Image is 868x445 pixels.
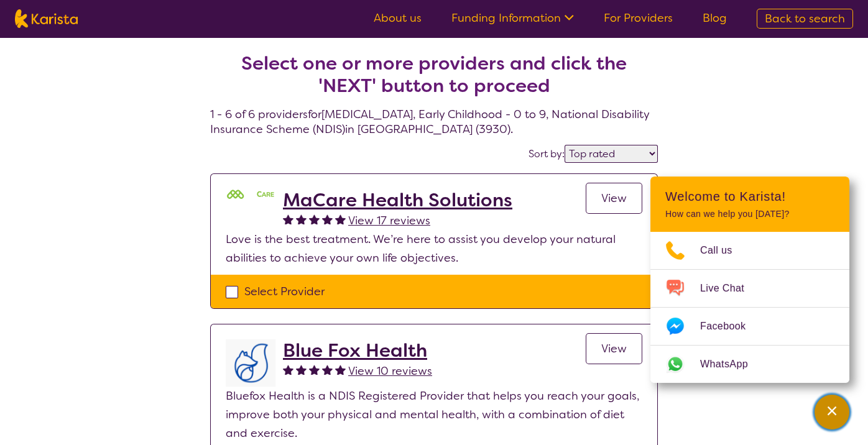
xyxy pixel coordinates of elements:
span: Call us [700,241,747,260]
span: View 10 reviews [348,364,432,378]
h4: 1 - 6 of 6 providers for [MEDICAL_DATA] , Early Childhood - 0 to 9 , National Disability Insuranc... [210,22,658,137]
img: fullstar [309,364,320,375]
a: View [586,183,642,214]
img: fullstar [335,364,346,375]
div: Channel Menu [650,177,849,383]
img: fullstar [283,364,293,375]
img: mgttalrdbt23wl6urpfy.png [226,189,275,201]
img: fullstar [283,214,293,224]
span: Live Chat [700,279,759,298]
img: fullstar [296,214,307,224]
span: View [601,191,627,206]
span: Facebook [700,317,760,336]
h2: Welcome to Karista! [665,189,834,204]
a: Web link opens in a new tab. [650,346,849,383]
button: Channel Menu [815,395,849,429]
a: View 10 reviews [348,362,432,380]
img: fullstar [335,214,346,224]
a: About us [374,11,422,25]
p: How can we help you [DATE]? [665,209,834,219]
label: Sort by: [529,147,565,160]
img: fullstar [322,214,333,224]
span: WhatsApp [700,355,763,374]
a: View [586,333,642,364]
img: fullstar [309,214,320,224]
a: Blue Fox Health [283,339,432,362]
span: View [601,341,627,356]
ul: Choose channel [650,232,849,383]
img: fullstar [296,364,307,375]
a: For Providers [604,11,673,25]
span: Back to search [765,11,845,26]
span: View 17 reviews [348,213,430,228]
a: Funding Information [451,11,574,25]
a: Back to search [757,9,853,29]
a: MaCare Health Solutions [283,189,512,211]
img: lyehhyr6avbivpacwqcf.png [226,339,275,387]
img: fullstar [322,364,333,375]
h2: Select one or more providers and click the 'NEXT' button to proceed [225,52,643,97]
p: Bluefox Health is a NDIS Registered Provider that helps you reach your goals, improve both your p... [226,387,642,443]
a: Blog [703,11,727,25]
p: Love is the best treatment. We’re here to assist you develop your natural abilities to achieve yo... [226,230,642,267]
a: View 17 reviews [348,211,430,230]
img: Karista logo [15,9,78,28]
